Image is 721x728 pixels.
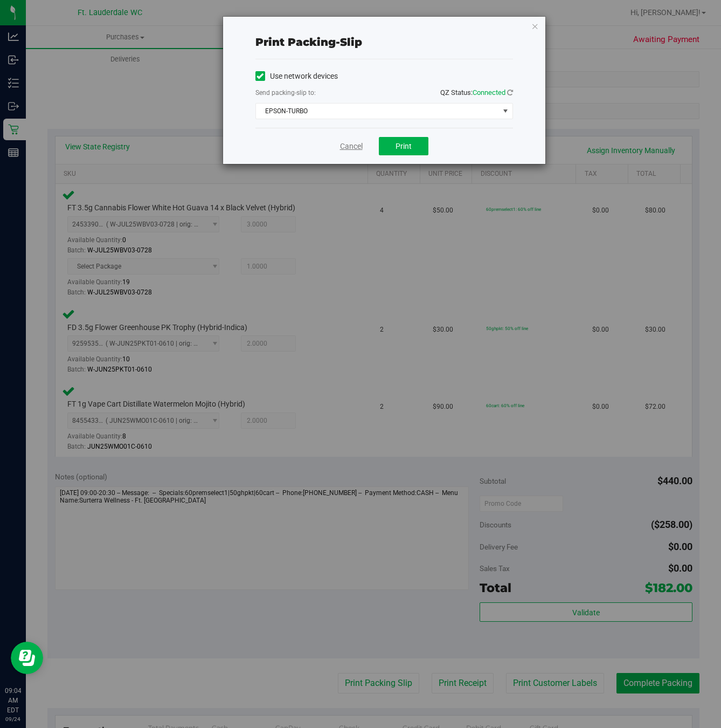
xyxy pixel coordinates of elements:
[255,88,316,98] label: Send packing-slip to:
[396,142,412,150] span: Print
[255,36,362,49] span: Print packing-slip
[498,104,512,119] span: select
[255,71,338,82] label: Use network devices
[340,141,363,152] a: Cancel
[256,104,499,119] span: EPSON-TURBO
[11,642,43,674] iframe: Resource center
[379,137,428,155] button: Print
[473,88,505,97] span: Connected
[440,88,513,97] span: QZ Status:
